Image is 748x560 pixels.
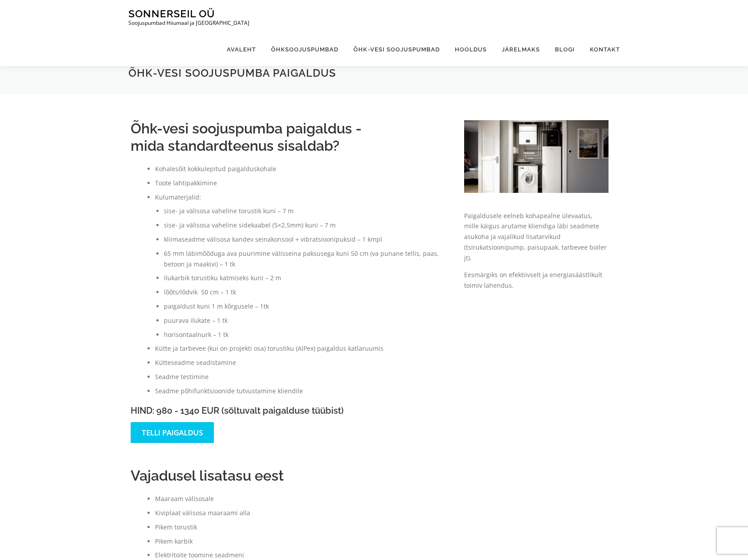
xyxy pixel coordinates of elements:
[464,120,609,192] img: Daikin
[128,8,215,20] a: Sonnerseil OÜ
[155,508,446,518] li: Kiviplaat välisosa maaraami alla
[464,211,607,262] span: Paigaldusele eelneb kohapealne ülevaatus, mille käigus arutame kliendiga läbi seadmete asukoha ja...
[547,33,582,66] a: Blogi
[155,522,446,533] li: Pikem torustik
[131,467,446,484] h2: Vajadusel lisatasu eest
[155,536,446,547] li: Pikem karbik
[164,206,446,216] li: sise- ja välisosa vaheline torustik kuni – 7 m
[164,234,446,245] li: kliimaseadme välisosa kandev seinakonsool + vibratsioonipuksid – 1 kmpl
[464,270,602,290] span: Eesmärgiks on efektiivselt ja energiasäästlikult toimiv lahendus.
[164,315,446,326] li: puurava ilukate – 1 tk
[128,66,620,80] h1: Õhk-vesi soojuspumba paigaldus
[155,343,446,354] li: Kütte ja tarbevee (kui on projekti osa) torustiku (AlPex) paigaldus katlaruumis
[219,33,264,66] a: Avaleht
[155,386,446,396] li: Seadme põhifunktsioonide tutvustamine kliendile
[155,178,446,188] li: Toote lahtipakkimine
[155,164,446,174] li: Kohalesõit kokkulepitud paigalduskohale
[164,329,446,340] li: horisontaalnurk – 1 tk
[494,33,547,66] a: Järelmaks
[582,33,620,66] a: Kontakt
[164,220,446,231] li: sise- ja välisosa vaheline sidekaabel (5×2,5mm) kuni – 7 m
[447,33,494,66] a: Hooldus
[155,372,446,382] li: Seadme testimine
[346,33,447,66] a: Õhk-vesi soojuspumbad
[131,120,446,154] h2: Õhk-vesi soojuspumba paigaldus - mida standardteenus sisaldab?
[164,287,446,298] li: lõõts/lõdvik 50 cm – 1 tk
[131,406,446,415] h3: HIND: 980 - 1340 EUR (sõltuvalt paigalduse tüübist)
[164,273,446,283] li: ilukarbik torustiku katmiseks kuni – 2 m
[164,248,446,270] li: 65 mm läbimõõduga ava puurimine välisseina paksusega kuni 50 cm (va punane tellis, paas, betoon j...
[164,301,446,312] li: paigaldust kuni 1 m kõrgusele – 1tk
[155,192,446,340] li: Kulumaterjalid:
[155,493,446,504] li: Maaraam välisosale
[155,357,446,368] li: Kütteseadme seadistamine
[128,20,249,26] p: Soojuspumbad Hiiumaal ja [GEOGRAPHIC_DATA]
[264,33,346,66] a: Õhksoojuspumbad
[131,422,214,443] a: Telli paigaldus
